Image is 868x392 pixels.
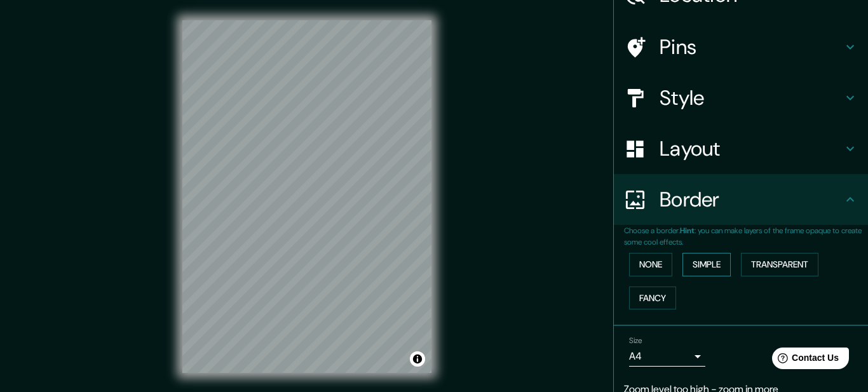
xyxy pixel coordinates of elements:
[614,174,868,225] div: Border
[624,225,868,248] p: Choose a border. : you can make layers of the frame opaque to create some cool effects.
[614,72,868,123] div: Style
[629,287,676,310] button: Fancy
[660,34,843,60] h4: Pins
[410,351,425,367] button: Toggle attribution
[755,342,854,378] iframe: Help widget launcher
[629,253,672,276] button: None
[629,335,642,346] label: Size
[682,253,731,276] button: Simple
[660,187,843,212] h4: Border
[182,20,431,373] canvas: Map
[614,22,868,72] div: Pins
[660,136,843,161] h4: Layout
[614,123,868,174] div: Layout
[680,226,695,236] b: Hint
[660,85,843,111] h4: Style
[741,253,818,276] button: Transparent
[629,346,705,367] div: A4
